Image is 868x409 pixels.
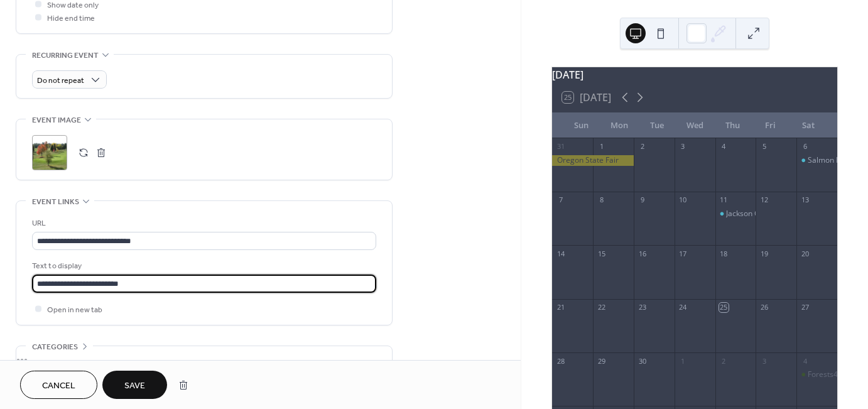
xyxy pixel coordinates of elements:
[597,356,606,366] div: 29
[676,113,713,138] div: Wed
[637,303,647,312] div: 23
[759,303,769,312] div: 26
[726,209,865,219] div: Jackson County Republican Women BBQ
[637,356,647,366] div: 30
[719,303,729,312] div: 25
[556,356,565,366] div: 28
[556,142,565,151] div: 31
[32,217,374,230] div: URL
[637,249,647,258] div: 16
[597,195,606,205] div: 8
[719,356,729,366] div: 2
[600,113,637,138] div: Mon
[678,142,688,151] div: 3
[678,356,688,366] div: 1
[719,249,729,258] div: 18
[796,369,837,380] div: Forests4Oregon Golf Outing
[796,155,837,166] div: Salmon Fishing
[32,195,79,209] span: Event links
[20,371,97,399] button: Cancel
[597,142,606,151] div: 1
[715,209,756,219] div: Jackson County Republican Women BBQ
[556,303,565,312] div: 21
[800,195,810,205] div: 13
[759,249,769,258] div: 19
[556,195,565,205] div: 7
[759,142,769,151] div: 5
[124,379,145,393] span: Save
[47,12,95,25] span: Hide end time
[800,249,810,258] div: 20
[32,341,78,354] span: Categories
[638,113,676,138] div: Tue
[751,113,789,138] div: Fri
[47,303,102,317] span: Open in new tab
[759,356,769,366] div: 3
[597,249,606,258] div: 15
[597,303,606,312] div: 22
[678,195,688,205] div: 10
[800,303,810,312] div: 27
[800,142,810,151] div: 6
[32,114,81,127] span: Event image
[637,142,647,151] div: 2
[32,259,374,273] div: Text to display
[637,195,647,205] div: 9
[16,346,392,373] div: •••
[678,249,688,258] div: 17
[713,113,751,138] div: Thu
[552,67,837,82] div: [DATE]
[808,155,860,166] div: Salmon Fishing
[37,74,84,88] span: Do not repeat
[678,303,688,312] div: 24
[562,113,600,138] div: Sun
[789,113,827,138] div: Sat
[42,379,75,393] span: Cancel
[552,155,634,166] div: Oregon State Fair
[102,371,167,399] button: Save
[32,135,67,170] div: ;
[719,195,729,205] div: 11
[719,142,729,151] div: 4
[32,49,99,62] span: Recurring event
[556,249,565,258] div: 14
[759,195,769,205] div: 12
[800,356,810,366] div: 4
